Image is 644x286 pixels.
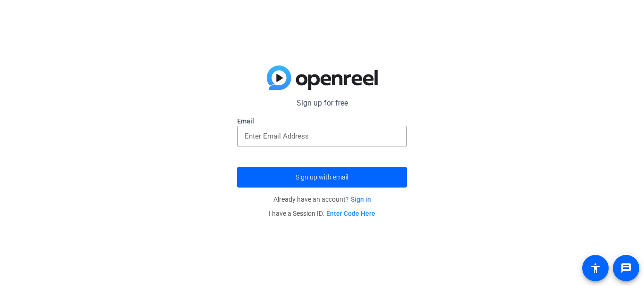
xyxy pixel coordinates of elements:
mat-icon: message [620,262,632,274]
a: Sign in [351,196,371,203]
a: Enter Code Here [326,210,375,217]
button: Sign up with email [237,167,407,188]
mat-icon: accessibility [590,262,601,274]
label: Email [237,116,407,126]
span: Already have an account? [273,196,371,203]
p: Sign up for free [237,98,407,109]
img: blue-gradient.svg [267,65,378,90]
span: I have a Session ID. [269,210,375,217]
input: Enter Email Address [245,131,399,142]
